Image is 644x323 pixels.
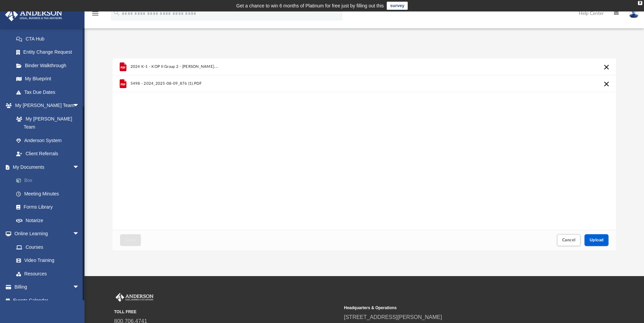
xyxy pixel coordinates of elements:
a: Events Calendar [5,294,90,307]
a: Meeting Minutes [9,187,90,200]
a: Resources [9,267,86,280]
i: menu [91,9,99,18]
a: My Blueprint [9,72,86,86]
i: search [113,9,120,17]
a: [STREET_ADDRESS][PERSON_NAME] [344,314,442,320]
a: Client Referrals [9,147,86,161]
span: 5498 - 2024_2025-08-09_876 (1).PDF [130,81,201,86]
a: Video Training [9,254,83,267]
img: Anderson Advisors Platinum Portal [114,293,155,302]
a: CTA Hub [9,32,90,46]
small: Headquarters & Operations [344,305,569,311]
div: Upload [113,58,616,250]
span: arrow_drop_down [73,160,86,174]
button: Close [120,234,141,246]
a: Online Learningarrow_drop_down [5,227,86,241]
span: arrow_drop_down [73,280,86,294]
img: User Pic [629,8,639,18]
a: Entity Change Request [9,46,90,59]
a: My [PERSON_NAME] Teamarrow_drop_down [5,99,86,112]
span: Upload [590,238,604,242]
a: Tax Due Dates [9,85,90,99]
span: Cancel [562,238,576,242]
span: Close [125,238,136,242]
span: 2024 K-1 - KOP II Group 2 - [PERSON_NAME].Pdf [130,64,219,69]
button: Upload [585,234,609,246]
a: Forms Library [9,200,86,214]
button: Cancel this upload [602,63,611,71]
span: arrow_drop_down [73,99,86,113]
img: Anderson Advisors Platinum Portal [3,8,64,21]
button: Cancel [557,234,581,246]
small: TOLL FREE [114,309,339,315]
div: Get a chance to win 6 months of Platinum for free just by filling out this [236,2,384,10]
div: close [638,1,642,5]
a: My [PERSON_NAME] Team [9,112,83,134]
div: grid [113,58,616,230]
a: Binder Walkthrough [9,59,90,72]
a: survey [387,2,408,10]
a: Billingarrow_drop_down [5,280,90,294]
a: Courses [9,240,86,254]
span: arrow_drop_down [73,227,86,241]
a: My Documentsarrow_drop_down [5,160,90,174]
a: menu [91,13,99,18]
a: Box [9,174,90,187]
a: Anderson System [9,134,86,147]
a: Notarize [9,214,90,227]
button: Cancel this upload [602,80,611,88]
